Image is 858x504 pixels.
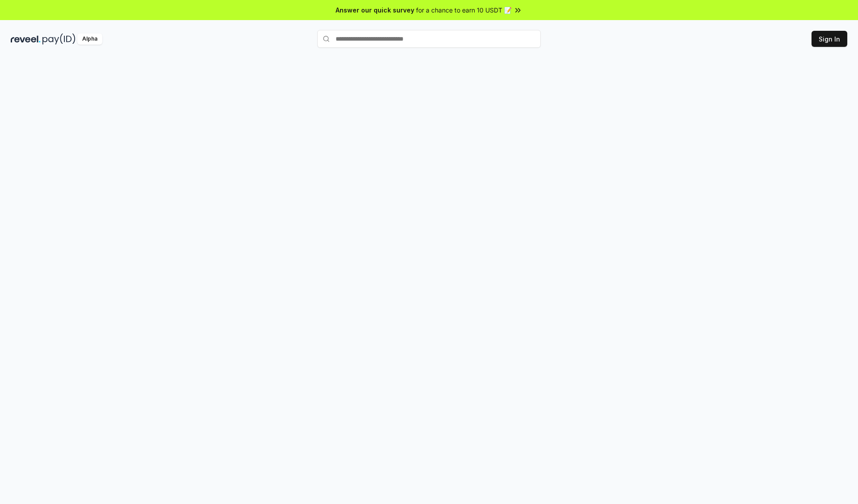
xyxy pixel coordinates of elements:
div: Alpha [77,33,102,45]
span: for a chance to earn 10 USDT 📝 [416,5,512,15]
span: Answer our quick survey [336,5,414,15]
img: reveel_dark [11,33,41,45]
button: Sign In [812,31,847,47]
img: pay_id [42,33,76,45]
